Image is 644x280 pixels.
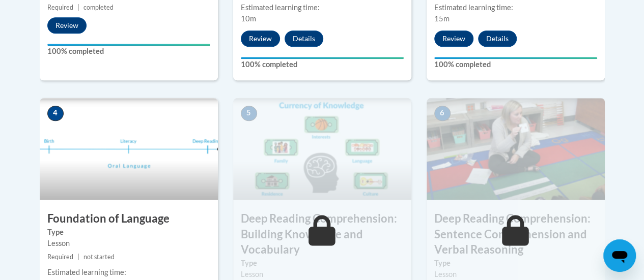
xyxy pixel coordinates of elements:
[40,98,218,200] img: Course Image
[241,258,404,269] label: Type
[47,17,87,34] button: Review
[47,267,210,278] div: Estimated learning time:
[83,4,114,11] span: completed
[77,4,79,11] span: |
[47,44,210,46] div: Your progress
[434,2,597,13] div: Estimated learning time:
[241,269,404,280] div: Lesson
[434,59,597,70] label: 100% completed
[47,4,73,11] span: Required
[434,106,451,121] span: 6
[241,57,404,59] div: Your progress
[233,211,411,258] h3: Deep Reading Comprehension: Building Knowledge and Vocabulary
[47,253,73,261] span: Required
[83,253,115,261] span: not started
[434,14,450,23] span: 15m
[233,98,411,200] img: Course Image
[47,46,210,57] label: 100% completed
[47,238,210,249] div: Lesson
[285,30,323,47] button: Details
[47,227,210,238] label: Type
[434,258,597,269] label: Type
[478,30,517,47] button: Details
[434,269,597,280] div: Lesson
[241,106,257,121] span: 5
[434,57,597,59] div: Your progress
[47,106,64,121] span: 4
[77,253,79,261] span: |
[241,14,256,23] span: 10m
[427,98,605,200] img: Course Image
[40,211,218,227] h3: Foundation of Language
[241,59,404,70] label: 100% completed
[603,239,636,272] iframe: Button to launch messaging window
[427,211,605,258] h3: Deep Reading Comprehension: Sentence Comprehension and Verbal Reasoning
[434,30,473,47] button: Review
[241,2,404,13] div: Estimated learning time:
[241,30,280,47] button: Review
